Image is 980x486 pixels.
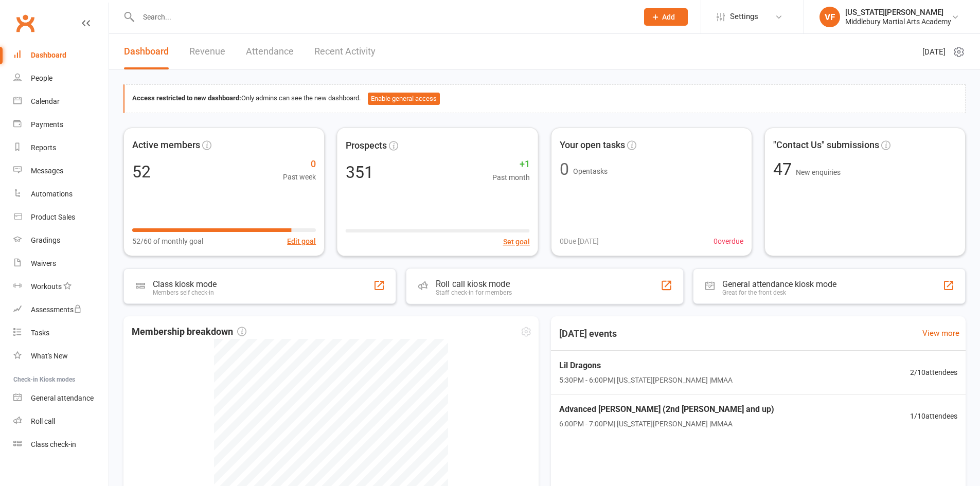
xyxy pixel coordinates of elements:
[573,167,608,175] span: Open tasks
[124,34,169,69] a: Dashboard
[13,410,109,433] a: Roll call
[153,279,217,289] div: Class kiosk mode
[560,236,599,247] span: 0 Due [DATE]
[153,289,217,296] div: Members self check-in
[31,51,66,59] div: Dashboard
[31,167,63,175] div: Messages
[845,17,951,26] div: Middlebury Martial Arts Academy
[31,417,55,425] div: Roll call
[31,305,82,314] div: Assessments
[13,298,109,321] a: Assessments
[132,325,246,339] span: Membership breakdown
[436,289,512,296] div: Staff check-in for members
[368,93,440,105] button: Enable general access
[31,190,73,198] div: Automations
[132,93,957,105] div: Only admins can see the new dashboard.
[283,157,316,172] span: 0
[246,34,294,69] a: Attendance
[13,229,109,252] a: Gradings
[662,13,675,21] span: Add
[132,138,200,153] span: Active members
[135,10,631,24] input: Search...
[13,136,109,159] a: Reports
[13,67,109,90] a: People
[910,410,957,422] span: 1 / 10 attendees
[714,236,743,247] span: 0 overdue
[13,252,109,275] a: Waivers
[13,275,109,298] a: Workouts
[13,183,109,206] a: Automations
[922,327,959,339] a: View more
[283,171,316,183] span: Past week
[492,156,530,171] span: +1
[13,113,109,136] a: Payments
[644,8,688,26] button: Add
[559,418,774,429] span: 6:00PM - 7:00PM | [US_STATE][PERSON_NAME] | MMAA
[910,367,957,378] span: 2 / 10 attendees
[31,352,68,360] div: What's New
[346,138,387,153] span: Prospects
[503,236,530,247] button: Set goal
[13,90,109,113] a: Calendar
[560,138,625,153] span: Your open tasks
[132,164,151,180] div: 52
[31,143,56,152] div: Reports
[559,374,733,386] span: 5:30PM - 6:00PM | [US_STATE][PERSON_NAME] | MMAA
[12,10,38,36] a: Clubworx
[132,236,203,247] span: 52/60 of monthly goal
[31,120,63,129] div: Payments
[13,159,109,183] a: Messages
[31,440,76,448] div: Class check-in
[560,161,569,177] div: 0
[559,359,733,372] span: Lil Dragons
[773,159,796,179] span: 47
[31,236,60,244] div: Gradings
[31,213,75,221] div: Product Sales
[314,34,376,69] a: Recent Activity
[722,279,836,289] div: General attendance kiosk mode
[189,34,225,69] a: Revenue
[551,325,625,343] h3: [DATE] events
[13,206,109,229] a: Product Sales
[845,8,951,17] div: [US_STATE][PERSON_NAME]
[13,387,109,410] a: General attendance kiosk mode
[492,171,530,183] span: Past month
[13,44,109,67] a: Dashboard
[796,168,841,176] span: New enquiries
[722,289,836,296] div: Great for the front desk
[287,236,316,247] button: Edit goal
[13,321,109,345] a: Tasks
[922,46,946,58] span: [DATE]
[346,164,373,180] div: 351
[730,5,758,28] span: Settings
[31,394,94,402] div: General attendance
[559,403,774,416] span: Advanced [PERSON_NAME] (2nd [PERSON_NAME] and up)
[31,259,56,267] div: Waivers
[13,345,109,368] a: What's New
[13,433,109,456] a: Class kiosk mode
[773,138,879,153] span: "Contact Us" submissions
[31,97,60,105] div: Calendar
[31,282,62,291] div: Workouts
[819,7,840,27] div: VF
[436,279,512,289] div: Roll call kiosk mode
[31,329,49,337] div: Tasks
[132,94,241,102] strong: Access restricted to new dashboard:
[31,74,52,82] div: People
